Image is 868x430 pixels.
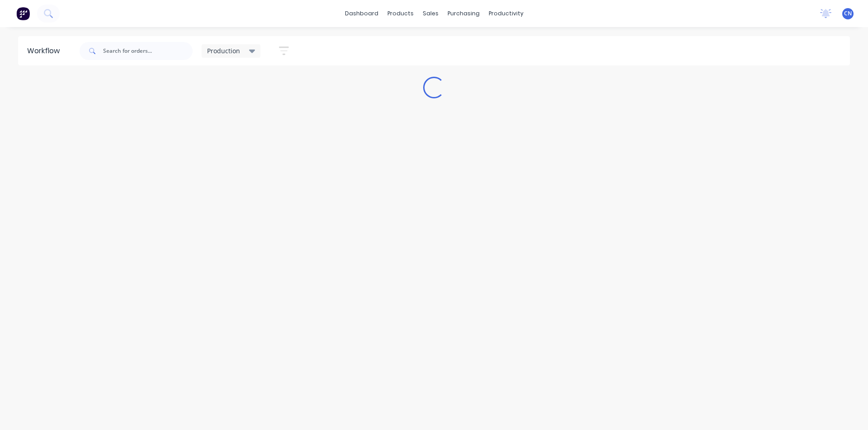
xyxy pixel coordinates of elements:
div: productivity [484,7,528,20]
div: Workflow [27,46,64,56]
span: Production [207,46,240,55]
input: Search for orders... [103,42,193,60]
img: Factory [16,7,30,20]
div: products [383,7,418,20]
div: sales [418,7,443,20]
div: purchasing [443,7,484,20]
a: dashboard [340,7,383,20]
span: CN [844,9,852,18]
